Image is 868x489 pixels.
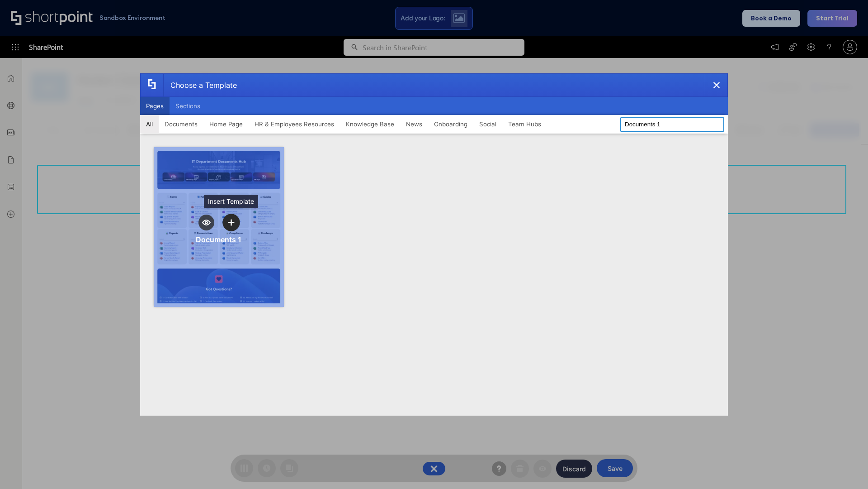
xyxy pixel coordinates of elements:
button: Home Page [203,115,249,133]
iframe: Chat Widget [823,446,868,489]
button: Team Hubs [502,115,547,133]
button: Onboarding [428,115,473,133]
button: Sections [170,97,206,115]
input: Search [620,117,724,132]
button: Social [473,115,502,133]
div: template selector [140,73,728,416]
div: Documents 1 [196,235,241,244]
button: Knowledge Base [340,115,400,133]
button: Pages [140,97,170,115]
button: News [400,115,428,133]
div: Choose a Template [163,74,237,96]
button: All [140,115,159,133]
button: HR & Employees Resources [249,115,340,133]
button: Documents [159,115,203,133]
